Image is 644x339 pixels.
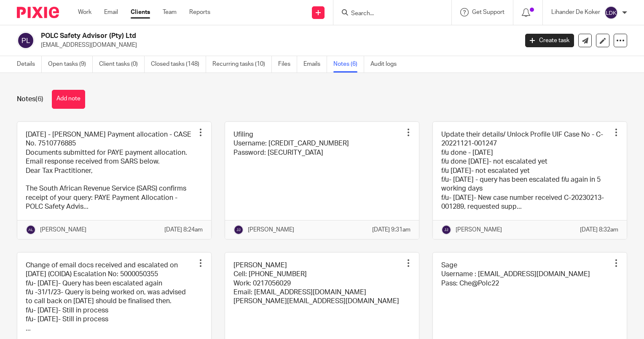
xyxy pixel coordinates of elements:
p: Lihander De Koker [551,8,600,16]
img: svg%3E [441,225,451,235]
img: svg%3E [233,225,244,235]
input: Search [350,10,426,18]
a: Emails [303,56,327,73]
p: [DATE] 9:31am [372,226,411,234]
img: svg%3E [26,225,36,235]
a: Clients [131,8,150,16]
p: [PERSON_NAME] [40,226,86,234]
a: Reports [189,8,210,16]
p: [DATE] 8:32am [580,226,618,234]
a: Client tasks (0) [99,56,145,73]
a: Audit logs [370,56,403,73]
a: Create task [525,34,574,47]
a: Files [278,56,297,73]
a: Closed tasks (148) [151,56,206,73]
img: Pixie [17,7,59,18]
button: Add note [52,90,85,109]
img: svg%3E [17,32,35,49]
p: [EMAIL_ADDRESS][DOMAIN_NAME] [41,41,513,49]
a: Email [104,8,118,16]
p: [DATE] 8:24am [164,226,203,234]
a: Recurring tasks (10) [212,56,272,73]
p: [PERSON_NAME] [248,226,294,234]
img: svg%3E [604,6,618,19]
a: Work [78,8,91,16]
span: Get Support [472,9,504,15]
a: Edit client [596,34,609,47]
a: Notes (6) [333,56,364,73]
a: Details [17,56,42,73]
h1: Notes [17,95,43,104]
p: [PERSON_NAME] [456,226,502,234]
a: Send new email [578,34,592,47]
h2: POLC Safety Advisor (Pty) Ltd [41,32,418,40]
a: Open tasks (9) [48,56,93,73]
a: Team [163,8,177,16]
span: (6) [35,96,43,102]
